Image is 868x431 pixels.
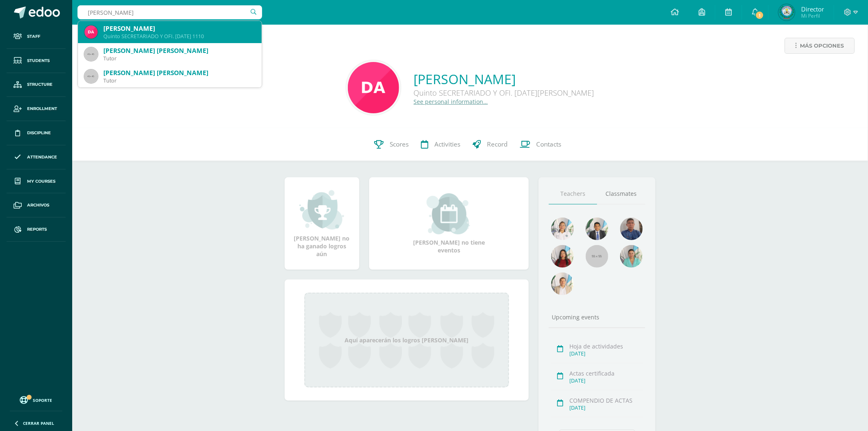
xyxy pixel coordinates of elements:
[434,140,460,149] span: Activities
[800,38,844,53] span: Más opciones
[570,342,643,350] div: Hoja de actividades
[620,245,643,268] img: 6be2b2835710ecb25b89c5d5d0c4e8a5.png
[103,24,255,33] div: [PERSON_NAME]
[78,5,262,19] input: Search a user…
[299,189,344,230] img: achievement_small.png
[427,193,471,234] img: event_small.png
[785,38,855,54] a: Más opciones
[549,313,646,321] div: Upcoming events
[103,77,255,84] div: Tutor
[27,81,53,88] span: Structure
[7,218,66,242] a: Reports
[7,193,66,218] a: Archivos
[7,97,66,121] a: Enrollment
[586,245,608,268] img: 55x55
[586,218,608,240] img: 4ab37a039bbfcfc22799fcd817fbc8de.png
[414,70,594,88] a: [PERSON_NAME]
[551,245,574,268] img: 83e9cbc1e9deaa3b01aa23f0b9c4e037.png
[414,98,488,105] a: See personal information…
[487,140,507,149] span: Record
[536,140,561,149] span: Contacts
[597,183,646,204] a: Classmates
[570,369,643,377] div: Actas certificada
[85,70,98,83] img: 45x45
[27,178,55,185] span: My courses
[414,88,594,98] div: Quinto SECRETARIADO Y OFI. [DATE][PERSON_NAME]
[620,218,643,240] img: 15ead7f1e71f207b867fb468c38fe54e.png
[801,5,824,13] span: Director
[27,154,57,160] span: Attendance
[390,140,409,149] span: Scores
[466,128,514,161] a: Record
[10,394,62,405] a: Soporte
[304,293,509,387] div: Aquí aparecerán los logros [PERSON_NAME]
[293,189,351,258] div: [PERSON_NAME] no ha ganado logros aún
[570,350,643,357] div: [DATE]
[570,404,643,411] div: [DATE]
[103,55,255,62] div: Tutor
[7,170,66,194] a: My courses
[7,145,66,170] a: Attendance
[570,377,643,384] div: [DATE]
[27,226,47,233] span: Reports
[27,57,50,64] span: Students
[755,11,764,20] span: 1
[85,48,98,61] img: 45x45
[368,128,415,161] a: Scores
[415,128,466,161] a: Activities
[779,4,795,21] img: 648d3fb031ec89f861c257ccece062c1.png
[103,33,255,40] div: Quinto SECRETARIADO Y OFI. [DATE] 1110
[85,25,98,39] img: 7b163b928c2b71f2c5bb02cbbc1bba0c.png
[801,12,824,19] span: Mi Perfil
[103,46,255,55] div: [PERSON_NAME] [PERSON_NAME]
[33,397,53,403] span: Soporte
[348,62,399,113] img: de1b586f9cb1440b571a84f02e158b52.png
[551,273,574,295] img: 40458cde734d9b8818fac9ae2ed6c481.png
[7,73,66,97] a: Structure
[570,397,643,404] div: COMPENDIO DE ACTAS
[27,33,40,40] span: Staff
[7,121,66,145] a: Discipline
[7,25,66,49] a: Staff
[103,69,255,77] div: [PERSON_NAME] [PERSON_NAME]
[549,183,597,204] a: Teachers
[23,420,54,426] span: Cerrar panel
[7,49,66,73] a: Students
[27,130,51,136] span: Discipline
[408,193,490,254] div: [PERSON_NAME] no tiene eventos
[27,202,49,209] span: Archivos
[551,218,574,240] img: 005832ea158e39ea0c08372431964198.png
[514,128,567,161] a: Contacts
[27,105,57,112] span: Enrollment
